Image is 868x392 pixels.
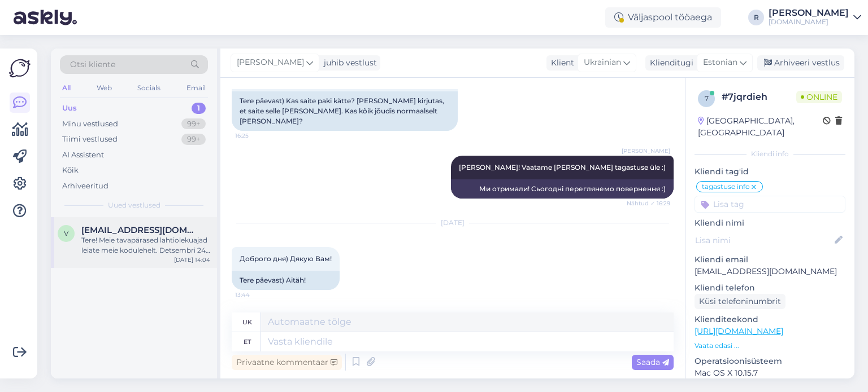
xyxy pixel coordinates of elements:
[60,81,73,95] div: All
[81,225,199,235] span: veronikar3@hotmail.com
[232,218,674,228] div: [DATE]
[81,235,210,256] div: Tere! Meie tavapärased lahtiolekuajad leiate meie kodulehelt. Detsembri 24-30. kuupäevade täpsete...
[62,118,118,130] div: Minu vestlused
[244,332,251,351] div: et
[108,200,160,210] span: Uued vestlused
[796,91,842,103] span: Online
[94,81,114,95] div: Web
[235,131,277,140] span: 16:25
[702,183,750,190] span: tagastuse info
[695,149,845,159] div: Kliendi info
[695,254,845,266] p: Kliendi email
[70,59,115,71] span: Otsi kliente
[645,57,693,69] div: Klienditugi
[695,282,845,294] p: Kliendi telefon
[722,90,796,104] div: # 7jqrdieh
[703,56,737,69] span: Estonian
[184,81,208,95] div: Email
[135,81,163,95] div: Socials
[695,217,845,229] p: Kliendi nimi
[698,115,823,139] div: [GEOGRAPHIC_DATA], [GEOGRAPHIC_DATA]
[232,355,342,370] div: Privaatne kommentaar
[9,58,31,79] img: Askly Logo
[232,91,458,131] div: Tere päevast) Kas saite paki kätte? [PERSON_NAME] kirjutas, et saite selle [PERSON_NAME]. Kas kõi...
[192,103,206,114] div: 1
[451,179,674,199] div: Ми отримали! Сьогодні переглянемо повернення :)
[757,55,844,71] div: Arhiveeri vestlus
[695,166,845,178] p: Kliendi tag'id
[64,229,68,237] span: v
[695,355,845,367] p: Operatsioonisüsteem
[769,8,849,17] div: [PERSON_NAME]
[695,367,845,379] p: Mac OS X 10.15.7
[769,17,849,27] div: [DOMAIN_NAME]
[62,134,118,145] div: Tiimi vestlused
[459,163,666,171] span: [PERSON_NAME]! Vaatame [PERSON_NAME] tagastuse üle :)
[695,266,845,278] p: [EMAIL_ADDRESS][DOMAIN_NAME]
[62,149,104,161] div: AI Assistent
[605,7,721,28] div: Väljaspool tööaega
[237,56,304,69] span: [PERSON_NAME]
[695,314,845,325] p: Klienditeekond
[181,118,206,130] div: 99+
[62,180,108,192] div: Arhiveeritud
[232,271,340,290] div: Tere päevast) Aitäh!
[546,57,574,69] div: Klient
[695,234,832,246] input: Lisa nimi
[242,312,252,332] div: uk
[584,56,621,69] span: Ukrainian
[748,10,764,25] div: R
[240,254,332,263] span: Доброго дня) Дякую Вам!
[622,147,670,155] span: [PERSON_NAME]
[235,290,277,299] span: 13:44
[319,57,377,69] div: juhib vestlust
[695,196,845,213] input: Lisa tag
[174,256,210,264] div: [DATE] 14:04
[181,134,206,145] div: 99+
[769,8,861,27] a: [PERSON_NAME][DOMAIN_NAME]
[627,199,670,208] span: Nähtud ✓ 16:29
[695,294,785,309] div: Küsi telefoninumbrit
[705,94,709,103] span: 7
[695,326,783,336] a: [URL][DOMAIN_NAME]
[695,341,845,351] p: Vaata edasi ...
[636,357,669,367] span: Saada
[62,165,79,176] div: Kõik
[62,103,77,114] div: Uus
